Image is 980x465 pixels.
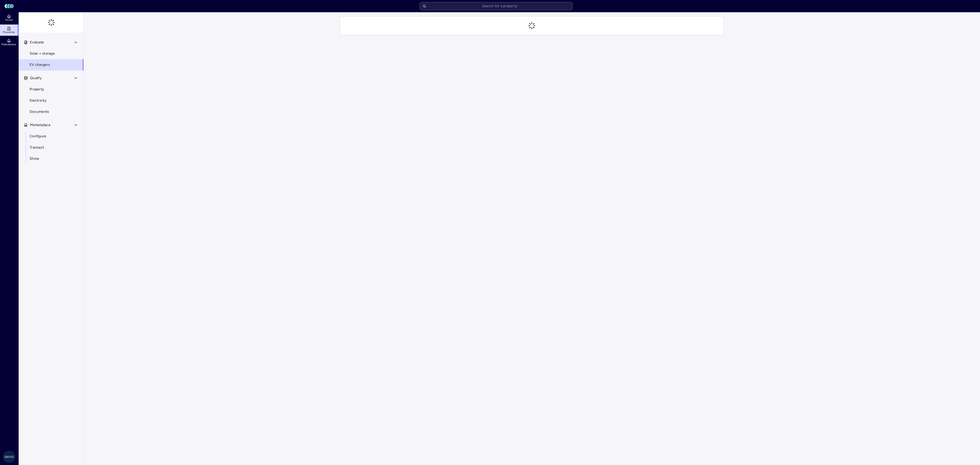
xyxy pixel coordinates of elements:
[30,98,46,103] span: Electricity
[18,131,84,142] a: Configure
[30,87,44,92] span: Property
[30,122,51,128] span: Marketplace
[19,37,84,48] button: Evaluate
[18,84,84,95] a: Property
[30,109,49,115] span: Documents
[18,153,84,164] a: Shine
[18,48,84,59] a: Solar + storage
[30,62,50,68] span: EV chargers
[30,51,55,56] span: Solar + storage
[3,31,15,34] span: Properties
[30,145,44,150] span: Transact
[30,40,44,45] span: Evaluate
[18,106,84,117] a: Documents
[30,75,42,81] span: Qualify
[420,2,573,10] input: Search for a property
[30,133,46,139] span: Configure
[3,451,15,463] img: Greystar AS
[30,156,39,162] span: Shine
[18,142,84,153] a: Transact
[19,72,84,84] button: Qualify
[5,18,13,21] span: Home
[18,95,84,106] a: Electricity
[19,119,84,131] button: Marketplace
[2,43,16,46] span: Marketplace
[18,59,84,70] a: EV chargers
